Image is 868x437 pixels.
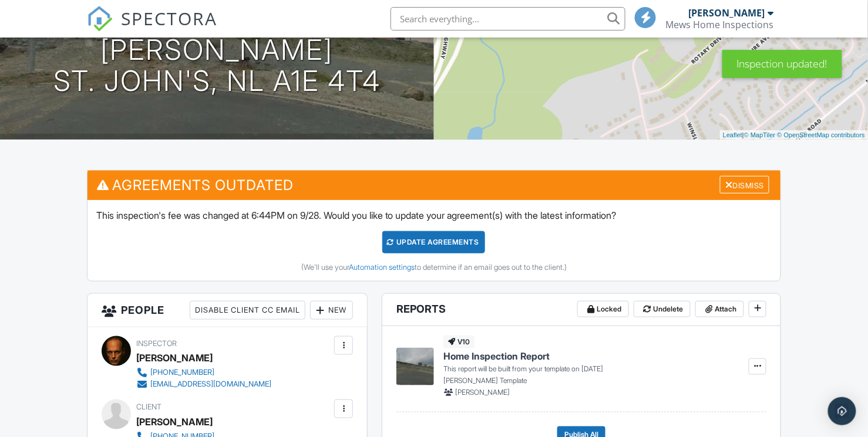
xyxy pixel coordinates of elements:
[150,368,214,377] div: [PHONE_NUMBER]
[96,263,772,272] div: (We'll use your to determine if an email goes out to the client.)
[150,380,271,389] div: [EMAIL_ADDRESS][DOMAIN_NAME]
[744,131,776,138] a: © MapTiler
[88,294,368,327] h3: People
[136,339,177,348] span: Inspector
[136,413,213,431] div: [PERSON_NAME]
[190,301,305,320] div: Disable Client CC Email
[88,171,780,199] h3: Agreements Outdated
[136,402,162,411] span: Client
[723,131,742,138] a: Leaflet
[688,7,765,19] div: [PERSON_NAME]
[88,200,780,281] div: This inspection's fee was changed at 6:44PM on 9/28. Would you like to update your agreement(s) w...
[722,50,842,78] div: Inspection updated!
[19,4,415,97] h1: [STREET_ADDRESS][PERSON_NAME] St. John's, NL A1E 4T4
[720,130,868,140] div: |
[121,6,217,31] span: SPECTORA
[391,7,625,31] input: Search everything...
[828,397,856,425] div: Open Intercom Messenger
[720,176,769,194] div: Dismiss
[136,378,271,390] a: [EMAIL_ADDRESS][DOMAIN_NAME]
[349,263,415,272] a: Automation settings
[382,231,485,253] div: Update Agreements
[136,349,213,367] div: [PERSON_NAME]
[87,6,113,32] img: The Best Home Inspection Software - Spectora
[778,131,865,138] a: © OpenStreetMap contributors
[310,301,353,320] div: New
[87,16,217,40] a: SPECTORA
[665,19,773,31] div: Mews Home Inspections
[136,367,271,378] a: [PHONE_NUMBER]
